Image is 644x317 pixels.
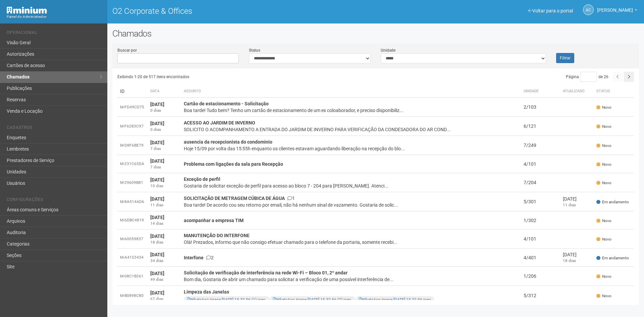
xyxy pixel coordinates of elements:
[583,4,594,15] a: AC
[150,196,164,202] strong: [DATE]
[150,240,178,245] div: 18 dias
[187,297,265,302] a: WhatsApp Image [DATE] 15.32.56 (1).jpeg
[148,85,181,98] th: Data
[596,162,611,167] span: Novo
[117,229,148,249] td: M-60059837
[117,286,148,306] td: M-B0898C80
[150,271,164,276] strong: [DATE]
[381,47,395,53] label: Unidade
[112,29,639,39] h2: Chamados
[273,297,351,302] a: WhatsApp Image [DATE] 15.32.56 (2).jpeg
[7,30,102,37] li: Operacional
[184,196,285,201] strong: SOLICITAÇÃO DE METRAGEM CÚBICA DE ÁGUA
[528,8,573,13] a: Voltar para o portal
[597,1,633,13] span: Ana Carla de Carvalho Silva
[596,124,611,129] span: Novo
[150,140,164,145] strong: [DATE]
[184,139,272,145] strong: ausencia da recepcionista do condominio
[184,289,229,295] strong: Limpeza das Janelas
[117,192,148,211] td: M-8A514AD6
[117,211,148,229] td: M-6DBC4819
[117,267,148,286] td: M-08C1B261
[184,276,518,283] div: Bom dia, Gostaria de abrir um chamado para solicitar a verificação de uma possível interferência ...
[181,85,521,98] th: Assunto
[150,277,178,282] div: 49 dias
[560,85,594,98] th: Atualizado
[112,7,371,15] h1: O2 Corporate & Offices
[150,158,164,164] strong: [DATE]
[556,53,574,63] button: Filtrar
[150,183,178,189] div: 10 dias
[150,296,178,302] div: 67 dias
[184,239,518,246] div: Olá! Prezados, informo que não consigo efetuar chamado para o telefone da portaria, somente receb...
[150,215,164,220] strong: [DATE]
[7,197,102,204] li: Configurações
[184,161,283,167] strong: Problema com ligações da sala para Recepção
[150,102,164,107] strong: [DATE]
[117,85,148,98] td: ID
[150,202,178,208] div: 11 dias
[596,293,611,299] span: Novo
[594,85,634,98] th: Status
[184,120,255,125] strong: ACESSO AO JARDIM DE INVERNO
[563,258,576,263] span: 18 dias
[7,125,102,132] li: Cadastros
[521,249,560,267] td: 4/401
[596,199,629,205] span: Em andamento
[566,74,608,79] span: Página de 26
[521,229,560,249] td: 4/101
[184,255,204,260] strong: Interfone
[117,249,148,267] td: M-A4153434
[184,101,269,106] strong: Cartão de estacionamento - Solicitação
[150,127,178,133] div: 0 dias
[521,117,560,136] td: 6/121
[521,173,560,192] td: 7/204
[521,136,560,155] td: 7/249
[184,218,244,223] strong: acompanhar a empresa TIM
[150,258,178,264] div: 34 dias
[150,233,164,239] strong: [DATE]
[184,270,347,275] strong: Solicitação de verificação de interferência na rede Wi-Fi – Bloco 01, 2º andar
[596,236,611,242] span: Novo
[184,107,518,114] div: Boa tarde! Tudo bem? Tenho um cartão de estacionamento de um ex coloaborador, e preciso disponibi...
[117,72,376,82] div: Exibindo 1-20 de 517 itens encontrados
[596,255,629,261] span: Em andamento
[206,255,214,260] span: 2
[287,196,295,201] span: 1
[7,14,102,20] div: Painel do Administrador
[184,182,518,189] div: Gostaria de solicitar exceção de perfil para acesso ao bloco 7 - 204 para [PERSON_NAME]. Atenci...
[117,47,137,53] label: Buscar por
[184,126,518,133] div: SOLICITO O ACOMPANHAMENTO A ENTRADA DO JARDIM DE INVERNO PARA VERIFICAÇÃO DA CONDESADORA DO AR CO...
[249,47,260,53] label: Status
[150,164,178,170] div: 7 dias
[150,108,178,113] div: 0 dias
[7,7,47,14] img: Minium
[521,286,560,306] td: 5/312
[596,143,611,149] span: Novo
[596,105,611,110] span: Novo
[521,211,560,229] td: 1/302
[184,145,518,152] div: Hoje 15/09 por volta das 15:55h enquanto os clientes estavam aguardando liberação na recepção do ...
[596,180,611,186] span: Novo
[521,192,560,211] td: 5/301
[184,202,518,208] div: Boa tarde! De acordo cou seu retorno por email, não há nenhum sinal de vazamento. Gostaria de sol...
[150,121,164,126] strong: [DATE]
[596,218,611,224] span: Novo
[117,98,148,117] td: M-FD49CD75
[596,274,611,279] span: Novo
[184,176,220,182] strong: Exceção de perfil
[150,146,178,152] div: 7 dias
[150,177,164,182] strong: [DATE]
[150,221,178,226] div: 14 dias
[150,290,164,296] strong: [DATE]
[563,251,591,258] div: [DATE]
[563,196,591,202] div: [DATE]
[359,297,431,302] a: WhatsApp Image [DATE] 15.32.56.jpeg
[184,233,250,238] strong: MANUTENÇÃO DO INTERFONE
[117,136,148,155] td: M-D8F6BE79
[117,117,148,136] td: M-F6283C97
[117,155,148,173] td: M-231C65DA
[563,203,576,207] span: 11 dias
[521,267,560,286] td: 1/206
[117,173,148,192] td: M-29609B81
